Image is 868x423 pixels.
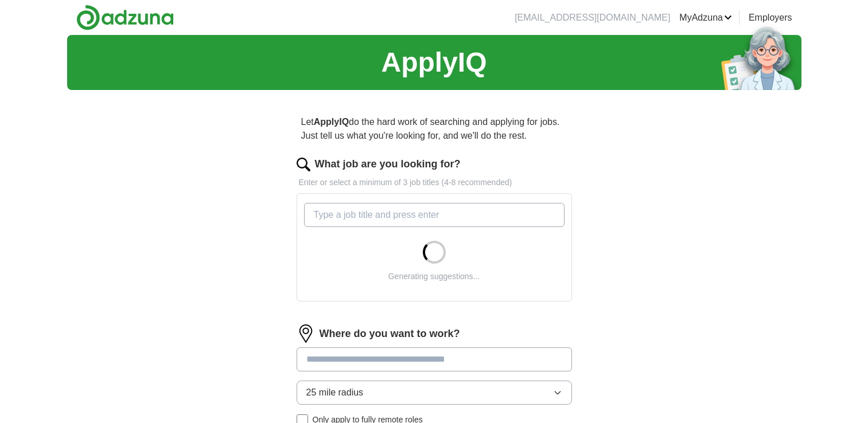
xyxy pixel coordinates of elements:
[297,158,310,171] img: search.png
[315,156,461,172] label: What job are you looking for?
[297,177,572,189] p: Enter or select a minimum of 3 job titles (4-8 recommended)
[749,11,792,25] a: Employers
[297,381,572,405] button: 25 mile radius
[306,386,364,399] span: 25 mile radius
[515,11,670,25] li: [EMAIL_ADDRESS][DOMAIN_NAME]
[388,271,480,283] div: Generating suggestions...
[320,326,460,342] label: Where do you want to work?
[76,5,174,30] img: Adzuna logo
[679,11,732,25] a: MyAdzuna
[304,203,565,227] input: Type a job title and press enter
[297,111,572,147] p: Let do the hard work of searching and applying for jobs. Just tell us what you're looking for, an...
[297,324,315,343] img: location.png
[381,42,486,83] h1: ApplyIQ
[314,117,349,127] strong: ApplyIQ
